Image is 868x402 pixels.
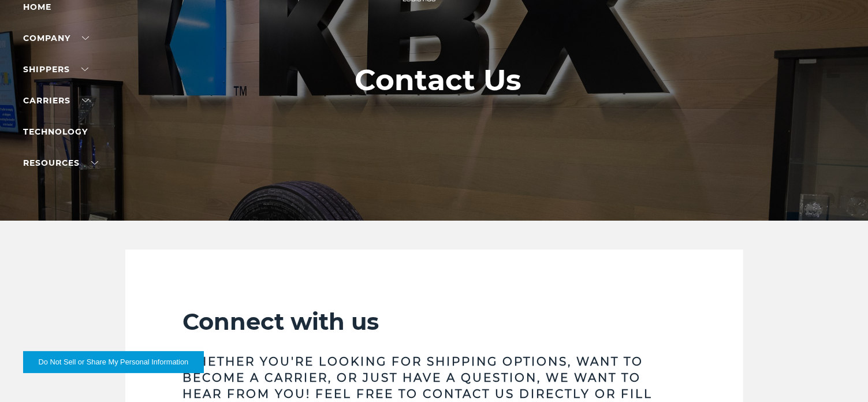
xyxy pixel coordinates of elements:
a: Carriers [23,95,89,106]
a: Company [23,33,89,43]
h1: Contact Us [355,64,522,97]
a: Technology [23,126,88,137]
h2: Connect with us [183,307,686,336]
a: SHIPPERS [23,64,88,75]
button: Do Not Sell or Share My Personal Information [23,351,204,373]
a: Home [23,2,51,12]
a: RESOURCES [23,158,98,168]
